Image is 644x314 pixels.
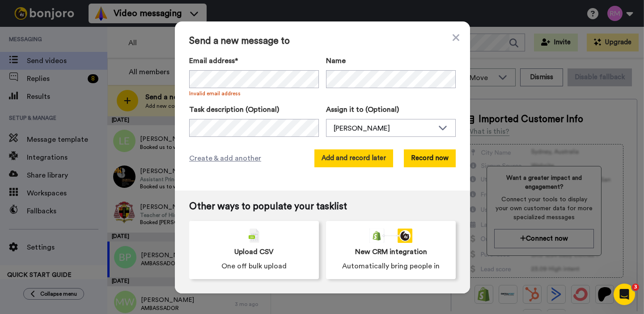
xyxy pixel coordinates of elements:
span: Invalid email address [189,90,319,97]
iframe: Intercom live chat [614,284,635,305]
span: Name [326,55,346,66]
img: csv-grey.png [249,229,259,243]
span: Send a new message to [189,36,456,47]
span: One off bulk upload [221,261,287,272]
div: animation [369,229,412,243]
div: [PERSON_NAME] [334,123,434,134]
label: Assign it to (Optional) [326,104,456,115]
label: Email address* [189,55,319,66]
span: Upload CSV [234,246,274,257]
button: Add and record later [314,149,393,167]
span: Automatically bring people in [342,261,440,272]
span: 3 [632,284,639,291]
span: Create & add another [189,153,261,164]
span: Other ways to populate your tasklist [189,201,456,212]
button: Record now [404,149,456,167]
span: New CRM integration [355,246,427,257]
label: Task description (Optional) [189,104,319,115]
